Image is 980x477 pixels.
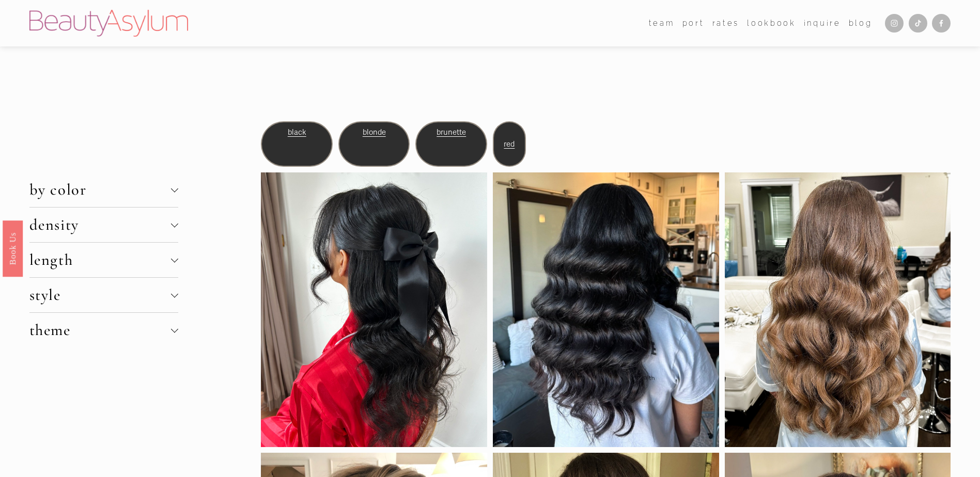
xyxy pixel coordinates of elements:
[504,139,515,149] a: red
[649,15,675,30] a: folder dropdown
[649,17,675,30] span: team
[682,15,705,30] a: port
[29,10,188,37] img: Beauty Asylum | Bridal Hair &amp; Makeup Charlotte &amp; Atlanta
[29,215,171,234] span: density
[29,243,178,277] button: length
[712,15,739,30] a: Rates
[849,15,873,30] a: Blog
[804,15,841,30] a: Inquire
[29,180,171,199] span: by color
[29,285,171,305] span: style
[29,321,171,340] span: theme
[288,128,306,137] a: black
[3,220,23,277] a: Book Us
[29,278,178,312] button: style
[29,250,171,269] span: length
[437,128,466,137] a: brunette
[29,313,178,347] button: theme
[885,14,904,33] a: Instagram
[932,14,951,33] a: Facebook
[747,15,796,30] a: Lookbook
[363,128,386,137] a: blonde
[29,172,178,207] button: by color
[909,14,927,33] a: TikTok
[29,208,178,242] button: density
